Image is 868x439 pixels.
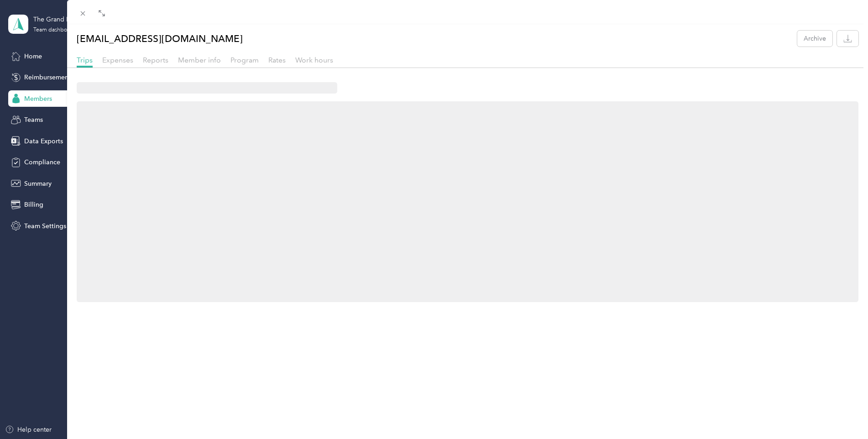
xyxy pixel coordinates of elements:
p: [EMAIL_ADDRESS][DOMAIN_NAME] [77,31,243,47]
span: Program [230,56,259,64]
span: Work hours [295,56,333,64]
span: Trips [77,56,93,64]
span: Member info [178,56,221,64]
iframe: Everlance-gr Chat Button Frame [817,388,868,439]
span: Expenses [102,56,133,64]
span: Reports [143,56,168,64]
span: Rates [268,56,286,64]
button: Archive [797,31,832,47]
